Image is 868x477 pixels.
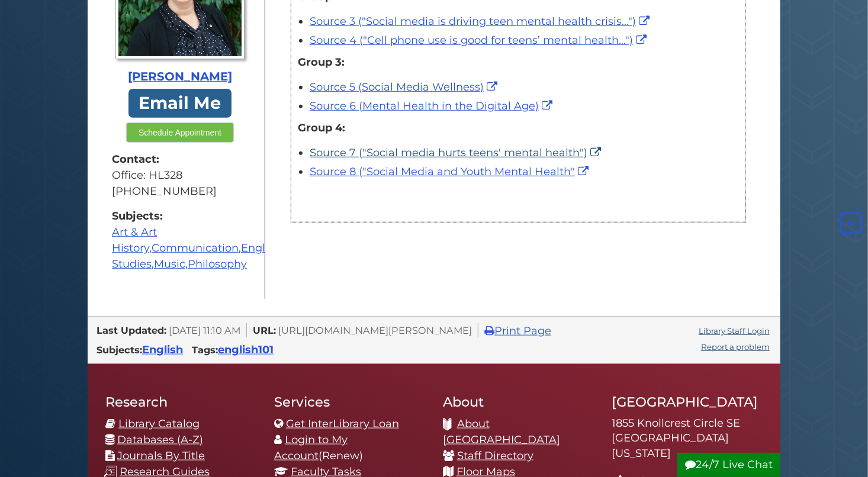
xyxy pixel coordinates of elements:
h2: Services [274,394,425,410]
a: Communication [152,241,239,254]
a: English [241,241,281,254]
h2: [GEOGRAPHIC_DATA] [612,394,763,410]
a: Library Staff Login [699,326,770,336]
a: Source 6 (Mental Health in the Digital Age) [310,99,555,112]
div: Office: HL328 [112,167,248,183]
h2: Research [105,394,256,410]
a: Source 7 ("Social media hurts teens' mental health") [310,146,604,159]
i: Print Page [484,325,494,336]
a: Print Page [484,324,551,337]
a: Databases (A-Z) [117,433,203,446]
a: Philosophy [188,257,247,270]
a: Source 8 ("Social Media and Youth Mental Health" [310,165,591,178]
span: [DATE] 11:10 AM [169,324,240,336]
a: Report a problem [701,342,770,352]
a: About [GEOGRAPHIC_DATA] [443,417,560,446]
a: Source 5 (Social Media Wellness) [310,80,500,94]
a: Email Me [128,89,232,118]
span: URL: [253,324,276,336]
button: 24/7 Live Chat [677,453,780,477]
strong: Group 3: [298,56,345,69]
a: Art & Art History [112,225,157,254]
button: Schedule Appointment [126,123,234,143]
a: Journals By Title [117,449,205,462]
a: Back to Top [837,217,865,230]
h2: About [443,394,594,410]
a: Music [154,257,185,270]
a: Gender Studies [112,241,323,270]
span: [URL][DOMAIN_NAME][PERSON_NAME] [278,324,472,336]
div: [PERSON_NAME] [112,68,248,86]
a: Source 3 ("Social media is driving teen mental health crisis...") [310,15,652,28]
a: English [142,343,183,356]
a: Library Catalog [118,417,200,430]
span: Last Updated: [97,324,166,336]
div: [PHONE_NUMBER] [112,183,248,199]
span: Tags: [192,344,218,356]
address: 1855 Knollcrest Circle SE [GEOGRAPHIC_DATA][US_STATE] [612,416,763,462]
strong: Group 4: [298,121,345,134]
strong: Contact: [112,152,248,167]
a: english101 [218,343,274,356]
a: Source 4 ("Cell phone use is good for teens’ mental health...") [310,34,650,47]
a: Get InterLibrary Loan [286,417,399,430]
strong: Subjects: [112,208,248,224]
span: Subjects: [97,344,142,356]
a: Staff Directory [457,449,533,462]
li: (Renew) [274,432,425,464]
a: Login to My Account [274,433,348,462]
div: , , , , , [112,208,248,272]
